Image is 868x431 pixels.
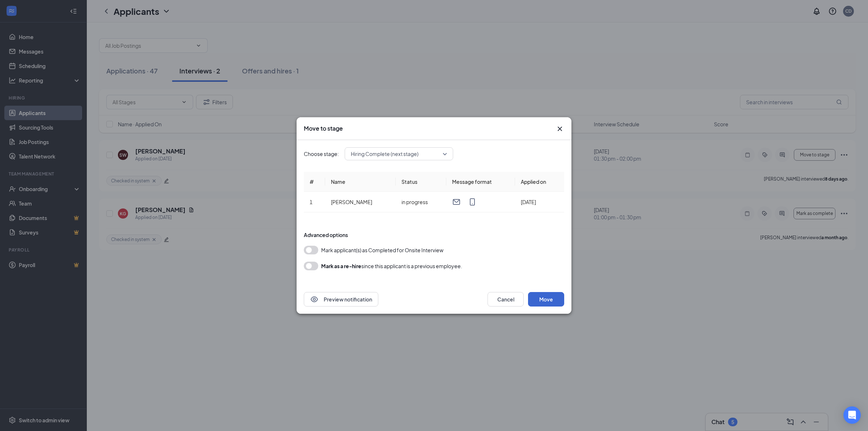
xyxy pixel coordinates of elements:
span: Choose stage: [304,150,339,158]
th: Message format [446,172,515,192]
td: [DATE] [515,192,564,212]
th: # [304,172,325,192]
td: in progress [396,192,446,212]
button: Cancel [488,292,524,307]
span: Hiring Complete (next stage) [351,148,418,159]
button: Close [556,124,564,133]
svg: MobileSms [468,198,477,206]
svg: Email [452,198,461,206]
h3: Move to stage [304,124,343,132]
svg: Cross [556,124,564,133]
th: Applied on [515,172,564,192]
span: Mark applicant(s) as Completed for Onsite Interview [321,246,443,254]
th: Name [325,172,396,192]
span: 1 [310,199,312,205]
button: Move [528,292,564,307]
div: Open Intercom Messenger [843,406,861,424]
button: EyePreview notification [304,292,378,307]
b: Mark as a re-hire [321,263,361,269]
div: Advanced options [304,231,564,238]
div: since this applicant is a previous employee. [321,262,462,270]
svg: Eye [310,295,319,304]
th: Status [396,172,446,192]
td: [PERSON_NAME] [325,192,396,212]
